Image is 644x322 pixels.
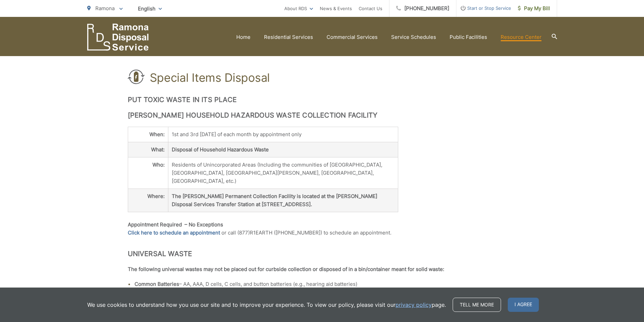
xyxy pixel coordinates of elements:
strong: When: [149,131,165,138]
a: News & Events [320,4,352,13]
a: Service Schedules [391,33,436,41]
a: Commercial Services [327,33,378,41]
strong: What: [151,146,165,153]
strong: Where: [147,193,165,199]
a: EDCD logo. Return to the homepage. [87,24,149,51]
strong: Appointment Required – No Exceptions [128,221,223,228]
a: Public Facilities [450,33,487,41]
a: Home [236,33,251,41]
span: I agree [508,298,539,312]
li: – AA, AAA, D cells, C cells, and button batteries (e.g., hearing aid batteries) [135,280,517,288]
th: The [PERSON_NAME] Permanent Collection Facility is located at the [PERSON_NAME] Disposal Services... [168,189,398,212]
p: We use cookies to understand how you use our site and to improve your experience. To view our pol... [87,301,446,309]
td: 1st and 3rd [DATE] of each month by appointment only [168,127,398,142]
span: Ramona [95,5,115,11]
h2: [PERSON_NAME] Household Hazardous Waste Collection Facility [128,111,517,119]
h2: Put Toxic Waste In Its Place [128,96,517,104]
a: Residential Services [264,33,313,41]
a: About RDS [284,4,313,13]
h1: Special Items Disposal [150,71,270,84]
strong: Common Batteries [135,281,179,287]
a: Click here to schedule an appointment [128,229,220,237]
span: English [133,3,167,15]
strong: The following universal wastes may not be placed out for curbside collection or disposed of in a ... [128,266,444,272]
a: Resource Center [501,33,542,41]
a: privacy policy [396,301,432,309]
td: Residents of Unincorporated Areas (Including the communities of [GEOGRAPHIC_DATA], [GEOGRAPHIC_DA... [168,157,398,189]
strong: Who: [152,162,165,168]
a: Tell me more [453,298,501,312]
p: or call (877)R1EARTH ([PHONE_NUMBER]) to schedule an appointment. [128,221,517,237]
span: Pay My Bill [518,4,550,13]
a: Contact Us [359,4,382,13]
th: Disposal of Household Hazardous Waste [168,142,398,157]
h2: Universal Waste [128,250,517,258]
